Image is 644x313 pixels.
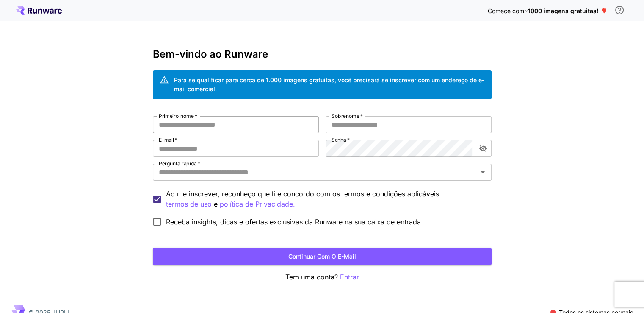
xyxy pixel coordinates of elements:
font: Para se qualificar para cerca de 1.000 imagens gratuitas, você precisará se inscrever com um ende... [174,76,484,92]
font: E-mail [159,137,174,143]
font: Ao me inscrever, reconheço que li e concordo com os termos e condições aplicáveis. [166,190,441,198]
button: alternar a visibilidade da senha [475,141,491,156]
button: Ao me inscrever, reconheço que li e concordo com os termos e condições aplicáveis. e política de ... [166,199,212,210]
font: Bem-vindo ao Runware [153,48,268,60]
button: Ao me inscrever, reconheço que li e concordo com os termos e condições aplicáveis. termos de uso e [220,199,295,210]
font: ~1000 imagens gratuitas! 🎈 [524,7,608,14]
button: Continuar com o e-mail [153,248,492,265]
font: Continuar com o e-mail [288,253,356,260]
font: Comece com [488,7,524,14]
button: Para se qualificar para crédito gratuito, você precisa se inscrever com um endereço de e-mail com... [611,2,628,19]
font: política de Privacidade. [220,200,295,208]
button: Entrar [340,272,359,282]
font: Pergunta rápida [159,160,197,167]
font: Sobrenome [332,113,359,119]
font: Senha [332,137,346,143]
button: Abrir [477,166,489,178]
font: Primeiro nome [159,113,194,119]
font: Entrar [340,273,359,281]
font: Receba insights, dicas e ofertas exclusivas da Runware na sua caixa de entrada. [166,218,423,226]
font: e [214,200,218,208]
font: termos de uso [166,200,212,208]
font: Tem uma conta? [285,273,338,281]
